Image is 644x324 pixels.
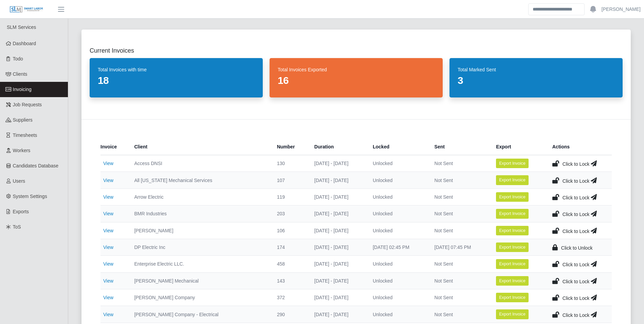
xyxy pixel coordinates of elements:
[309,272,367,289] td: [DATE] - [DATE]
[496,175,529,185] button: Export Invoice
[103,312,113,317] a: View
[129,256,271,272] td: Enterprise Electric LLC.
[129,188,271,205] td: Arrow Electric
[429,256,491,272] td: Not Sent
[103,178,113,183] a: View
[13,56,23,61] span: Todo
[429,188,491,205] td: Not Sent
[309,256,367,272] td: [DATE] - [DATE]
[13,41,36,46] span: Dashboard
[496,242,529,252] button: Export Invoice
[309,306,367,323] td: [DATE] - [DATE]
[272,256,309,272] td: 458
[129,289,271,306] td: [PERSON_NAME] Company
[367,155,429,172] td: Unlocked
[458,66,614,73] dt: Total Marked Sent
[272,239,309,255] td: 174
[496,259,529,269] button: Export Invoice
[13,148,31,153] span: Workers
[367,222,429,239] td: Unlocked
[429,172,491,188] td: Not Sent
[13,178,25,184] span: Users
[309,172,367,188] td: [DATE] - [DATE]
[563,178,589,184] span: Click to Lock
[103,261,113,267] a: View
[429,205,491,222] td: Not Sent
[129,139,271,155] th: Client
[367,239,429,255] td: [DATE] 02:45 PM
[13,102,42,107] span: Job Requests
[458,74,614,87] dd: 3
[367,306,429,323] td: Unlocked
[429,306,491,323] td: Not Sent
[563,212,589,217] span: Click to Lock
[103,228,113,233] a: View
[367,289,429,306] td: Unlocked
[563,195,589,200] span: Click to Lock
[272,306,309,323] td: 290
[13,132,37,138] span: Timesheets
[309,139,367,155] th: Duration
[429,289,491,306] td: Not Sent
[272,155,309,172] td: 130
[563,312,589,318] span: Click to Lock
[528,3,585,15] input: Search
[496,293,529,302] button: Export Invoice
[561,245,593,251] span: Click to Unlock
[272,139,309,155] th: Number
[491,139,547,155] th: Export
[602,6,641,13] a: [PERSON_NAME]
[103,278,113,284] a: View
[13,209,29,214] span: Exports
[129,272,271,289] td: [PERSON_NAME] Mechanical
[103,194,113,200] a: View
[367,272,429,289] td: Unlocked
[563,262,589,267] span: Click to Lock
[7,24,36,30] span: SLM Services
[129,239,271,255] td: DP Electric Inc
[98,66,255,73] dt: Total Invoices with time
[563,229,589,234] span: Click to Lock
[272,289,309,306] td: 372
[13,224,21,230] span: ToS
[272,172,309,188] td: 107
[563,279,589,284] span: Click to Lock
[563,161,589,167] span: Click to Lock
[13,87,32,92] span: Invoicing
[367,256,429,272] td: Unlocked
[10,6,43,13] img: SLM Logo
[563,295,589,301] span: Click to Lock
[278,74,435,87] dd: 16
[429,155,491,172] td: Not Sent
[129,155,271,172] td: Access DNSI
[278,66,435,73] dt: Total Invoices Exported
[103,295,113,300] a: View
[496,309,529,319] button: Export Invoice
[429,239,491,255] td: [DATE] 07:45 PM
[13,163,59,168] span: Candidates Database
[496,209,529,218] button: Export Invoice
[309,222,367,239] td: [DATE] - [DATE]
[367,172,429,188] td: Unlocked
[272,272,309,289] td: 143
[429,139,491,155] th: Sent
[129,205,271,222] td: BMR Industries
[100,139,129,155] th: Invoice
[129,172,271,188] td: All [US_STATE] Mechanical Services
[13,117,33,123] span: Suppliers
[272,205,309,222] td: 203
[496,159,529,168] button: Export Invoice
[129,306,271,323] td: [PERSON_NAME] Company - Electrical
[129,222,271,239] td: [PERSON_NAME]
[309,205,367,222] td: [DATE] - [DATE]
[103,161,113,166] a: View
[98,74,255,87] dd: 18
[429,222,491,239] td: Not Sent
[272,222,309,239] td: 106
[309,239,367,255] td: [DATE] - [DATE]
[309,289,367,306] td: [DATE] - [DATE]
[103,245,113,250] a: View
[90,46,623,55] h2: Current Invoices
[13,194,47,199] span: System Settings
[272,188,309,205] td: 119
